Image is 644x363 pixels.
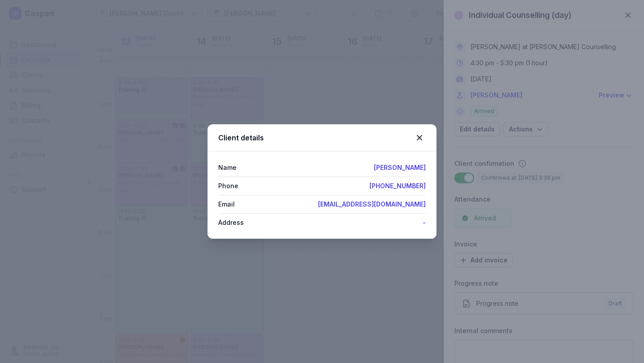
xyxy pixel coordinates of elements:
[218,217,244,228] div: Address
[218,162,237,173] div: Name
[218,181,238,191] div: Phone
[218,199,235,210] div: Email
[369,182,426,190] a: [PHONE_NUMBER]
[218,132,413,143] div: Client details
[423,219,426,226] a: -
[374,164,426,171] a: [PERSON_NAME]
[318,200,426,208] a: [EMAIL_ADDRESS][DOMAIN_NAME]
